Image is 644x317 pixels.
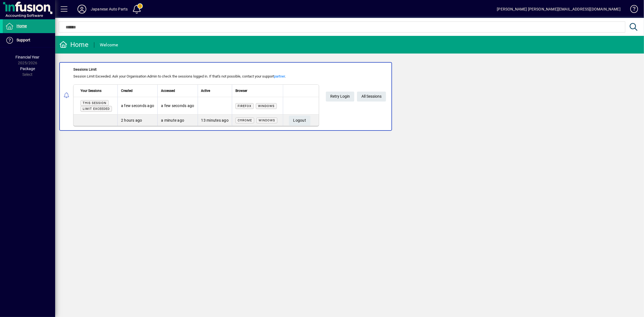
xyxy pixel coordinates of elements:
[161,88,175,94] span: Accessed
[238,104,251,108] span: Firefox
[626,1,637,19] a: Knowledge Base
[258,104,275,108] span: Windows
[80,88,101,94] span: Your Sessions
[3,33,55,47] a: Support
[83,107,110,111] span: Limit exceeded
[497,5,621,14] div: [PERSON_NAME] [PERSON_NAME][EMAIL_ADDRESS][DOMAIN_NAME]
[117,114,157,126] td: 2 hours ago
[73,67,319,72] div: Sessions Limit
[20,66,35,71] span: Package
[117,97,157,114] td: a few seconds ago
[100,41,118,49] div: Welcome
[55,62,644,131] app-alert-notification-menu-item: Sessions Limit
[238,119,252,122] span: Chrome
[235,88,247,94] span: Browser
[83,101,106,105] span: This session
[157,114,197,126] td: a minute ago
[293,116,306,125] span: Logout
[201,88,210,94] span: Active
[91,5,128,14] div: Japanese Auto Parts
[17,24,27,28] span: Home
[59,40,88,49] div: Home
[274,74,285,78] a: partner
[357,92,386,102] a: All Sessions
[121,88,133,94] span: Created
[326,92,354,102] button: Retry Login
[157,97,197,114] td: a few seconds ago
[16,55,40,59] span: Financial Year
[259,119,275,122] span: Windows
[17,38,30,42] span: Support
[73,74,319,79] div: Session Limit Exceeded. Ask your Organisation Admin to check the sessions logged in. If that's no...
[289,116,311,126] button: Logout
[73,4,91,14] button: Profile
[361,92,382,101] span: All Sessions
[198,114,232,126] td: 13 minutes ago
[330,92,350,101] span: Retry Login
